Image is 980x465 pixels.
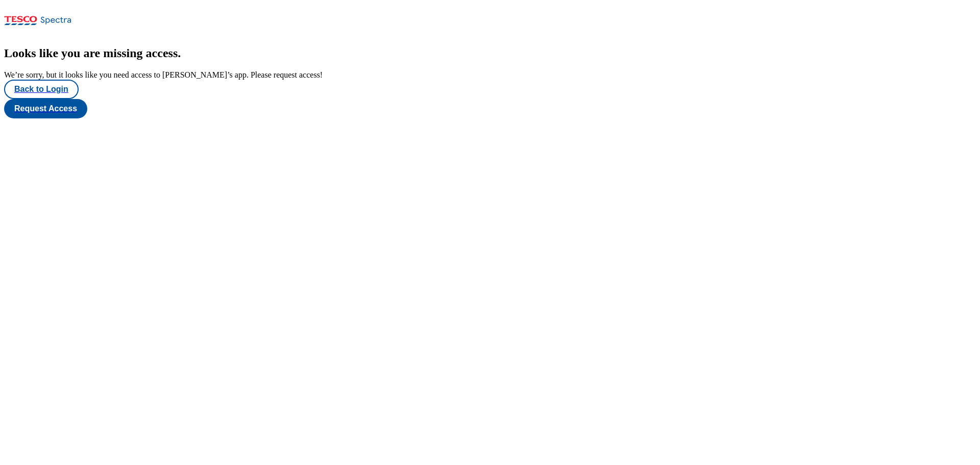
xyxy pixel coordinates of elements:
a: Request Access [4,99,976,118]
span: . [178,46,181,60]
div: We’re sorry, but it looks like you need access to [PERSON_NAME]’s app. Please request access! [4,70,976,80]
button: Back to Login [4,80,79,99]
h2: Looks like you are missing access [4,46,976,60]
a: Back to Login [4,80,976,99]
button: Request Access [4,99,87,118]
